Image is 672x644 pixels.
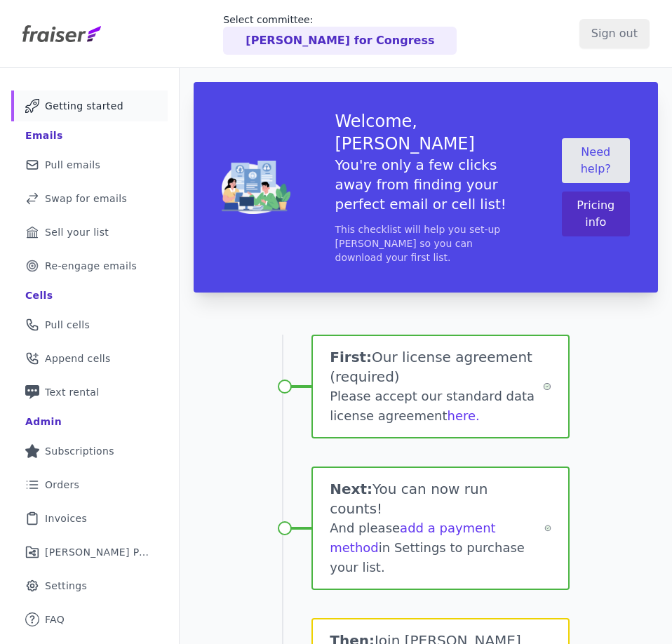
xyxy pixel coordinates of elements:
a: Swap for emails [11,183,168,214]
span: Next: [330,481,372,497]
span: FAQ [45,612,65,626]
div: Cells [25,288,53,302]
a: Settings [11,570,168,601]
div: Please accept our standard data license agreement [330,387,543,426]
span: [PERSON_NAME] Performance [45,545,151,559]
span: Subscriptions [45,444,114,458]
a: Pull cells [11,309,168,340]
span: Settings [45,579,87,593]
span: Invoices [45,511,87,525]
span: First: [330,349,372,365]
a: Orders [11,469,168,500]
a: Pull emails [11,149,168,180]
span: Append cells [45,351,111,365]
h1: Our license agreement (required) [330,347,543,387]
div: And please in Settings to purchase your list. [330,518,544,577]
div: Admin [25,415,62,429]
p: [PERSON_NAME] for Congress [246,32,434,49]
a: Getting started [11,90,168,121]
a: Sell your list [11,217,168,248]
span: Getting started [45,99,123,113]
span: Orders [45,478,79,492]
button: Pricing info [562,192,631,236]
p: Select committee: [223,13,457,27]
p: This checklist will help you set-up [PERSON_NAME] so you can download your first list. [335,222,517,264]
a: Select committee: [PERSON_NAME] for Congress [223,13,457,55]
span: Pull cells [45,318,90,332]
a: Need help? [562,138,631,183]
span: Pull emails [45,158,100,172]
a: FAQ [11,604,168,635]
div: Emails [25,128,63,142]
a: Text rental [11,377,168,408]
a: Re-engage emails [11,250,168,281]
a: add a payment method [330,521,495,555]
a: Subscriptions [11,436,168,467]
span: Re-engage emails [45,259,137,273]
input: Sign out [579,19,650,48]
a: Invoices [11,503,168,534]
a: Append cells [11,343,168,374]
span: Swap for emails [45,192,127,206]
img: img [222,161,290,215]
img: Fraiser Logo [22,25,101,42]
h5: You're only a few clicks away from finding your perfect email or cell list! [335,155,517,214]
h1: You can now run counts! [330,479,544,518]
span: Text rental [45,385,100,399]
span: Sell your list [45,225,109,239]
h3: Welcome, [PERSON_NAME] [335,110,517,155]
a: [PERSON_NAME] Performance [11,537,168,568]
